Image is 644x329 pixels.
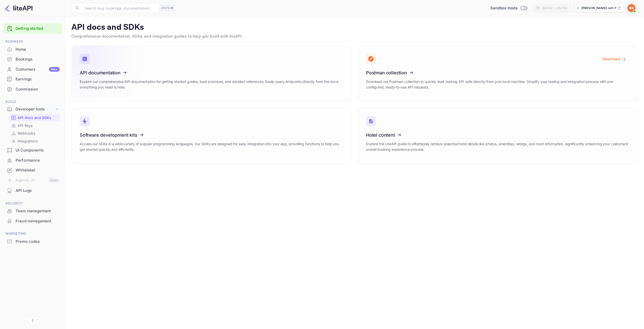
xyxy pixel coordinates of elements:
div: UI Components [3,145,62,155]
a: Earnings [3,74,62,84]
p: Explore our comprehensive API documentation for getting started guides, best practices, and detai... [80,79,343,90]
h3: Postman collection [366,70,630,75]
div: Commission [16,86,60,92]
div: Webhooks [9,130,60,137]
a: CustomersNew [3,65,62,74]
p: Explore the LiteAPI guide to effortlessly retrieve essential hotel details like photos, amenities... [366,141,630,152]
h3: Hotel content [366,132,630,138]
h3: API documentation [80,70,343,75]
div: CustomersNew [3,65,62,74]
div: Whitelabel [3,165,62,175]
div: Home [3,45,62,54]
div: Earnings [3,74,62,84]
span: Business [3,39,62,44]
div: Customers [16,67,60,72]
div: Team management [3,206,62,216]
img: LiteAPI logo [4,4,32,12]
a: Commission [3,84,62,94]
a: Performance [3,156,62,165]
div: Commission [3,84,62,94]
div: API Logs [16,188,60,194]
a: Getting started [16,26,60,32]
div: Home [16,47,60,52]
p: Integrations [18,138,38,144]
p: [PERSON_NAME]-sch-fer-tlaou.n... [581,6,616,10]
div: UI Components [16,147,60,153]
div: Performance [16,158,60,163]
a: Team management [3,206,62,216]
a: Home [3,45,62,54]
div: Performance [3,156,62,165]
a: UI Components [3,145,62,155]
div: Fraud management [3,216,62,226]
a: Whitelabel [3,165,62,175]
p: Access our SDKs in a wide variety of popular programming languages. Our SDKs are designed for eas... [80,141,343,152]
p: API Keys [18,123,32,128]
div: Bookings [3,54,62,64]
p: Comprehensive documentation, SDKs, and integration guides to help you build with liteAPI. [71,34,638,40]
a: Software development kitsAccess our SDKs in a wide variety of popular programming languages. Our ... [71,108,352,164]
a: Hotel contentExplore the LiteAPI guide to effortlessly retrieve essential hotel details like phot... [358,108,638,164]
input: Search (e.g. bookings, documentation) [82,3,157,13]
div: Bookings [16,56,60,62]
div: Switch to Production mode [488,5,529,11]
span: Build [3,99,62,105]
div: [DATE] — [DATE] [542,6,567,10]
div: API docs and SDKs [9,114,60,121]
a: Integrations [11,138,58,144]
div: Promo codes [16,239,60,245]
button: Collapse navigation [28,316,37,325]
div: API Logs [3,186,62,196]
div: Developer tools [3,105,62,114]
p: Download our Postman collection to quickly start making API calls directly from your local machin... [366,79,630,90]
a: Promo codes [3,237,62,246]
div: Getting started [3,23,62,34]
div: Ctrl+K [159,5,175,11]
p: API docs and SDKs [71,22,638,33]
button: Download [600,54,630,64]
a: API Logs [3,186,62,195]
p: API docs and SDKs [18,115,52,120]
span: Marketing [3,231,62,236]
h3: Software development kits [80,132,343,138]
div: Fraud management [16,218,60,224]
a: API docs and SDKs [11,115,58,120]
a: API documentationExplore our comprehensive API documentation for getting started guides, best pra... [71,46,352,102]
div: API Keys [9,122,60,129]
img: Walden Schäfer [627,4,635,12]
div: Developer tools [16,106,55,112]
div: Whitelabel [16,167,60,173]
a: Bookings [3,54,62,64]
div: Earnings [16,76,60,82]
div: New [49,67,60,72]
div: Team management [16,208,60,214]
span: Security [3,201,62,206]
div: Integrations [9,137,60,145]
a: Webhooks [11,131,58,136]
div: Promo codes [3,237,62,247]
span: Sandbox mode [490,5,518,11]
p: Webhooks [18,131,35,136]
a: Fraud management [3,216,62,226]
a: API Keys [11,123,58,128]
